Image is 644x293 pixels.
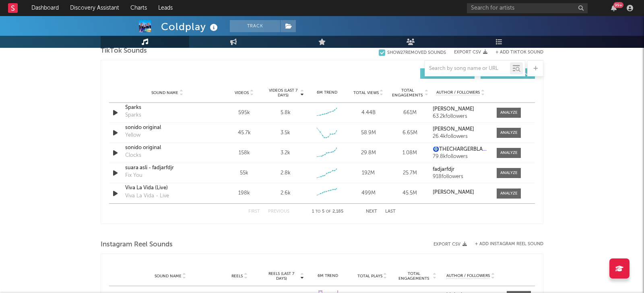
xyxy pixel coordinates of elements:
div: Yellow [125,131,140,139]
div: Show 27 Removed Sounds [387,50,446,55]
button: + Add TikTok Sound [495,50,543,55]
button: + Add Instagram Reel Sound [475,242,543,246]
a: Sparks [125,104,209,112]
div: 198k [225,189,263,197]
span: Total Views [353,90,379,95]
div: 79.8k followers [433,154,489,160]
div: 2.6k [281,189,291,197]
div: 6.65M [391,129,429,137]
strong: [PERSON_NAME] [433,190,474,195]
span: Instagram Reel Sounds [101,240,173,250]
input: Search by song name or URL [425,66,510,72]
strong: [PERSON_NAME] [433,127,474,132]
span: Author / Followers [436,90,480,95]
div: 58.9M [350,129,387,137]
div: 595k [225,109,263,117]
div: 45.7k [225,129,263,137]
strong: fadjarfdjr [433,167,454,172]
div: Sparks [125,111,141,119]
a: [PERSON_NAME] [433,127,489,132]
a: [PERSON_NAME] [433,190,489,195]
a: fadjarfdjr [433,167,489,172]
div: 3.5k [281,129,290,137]
div: 6M Trend [308,90,346,96]
div: 5.8k [281,109,291,117]
div: 6M Trend [308,273,348,279]
div: 2.8k [281,169,291,177]
strong: 🧿THECHARGERBLACK🧿 [433,147,496,152]
div: 1 5 2,185 [305,207,350,217]
div: Viva La Vida - Live [125,192,169,200]
div: 45.5M [391,189,429,197]
div: 661M [391,109,429,117]
a: sonido original [125,124,209,132]
div: 63.2k followers [433,114,489,119]
div: 99 + [613,2,623,8]
div: 1.08M [391,149,429,157]
span: TikTok Sounds [101,46,147,56]
span: Total Plays [357,274,382,279]
div: 499M [350,189,387,197]
button: Next [366,209,377,214]
strong: [PERSON_NAME] [433,107,474,112]
span: Author / Followers [446,273,490,279]
span: of [326,210,331,213]
div: 158k [225,149,263,157]
button: + Add TikTok Sound [487,50,543,55]
span: Total Engagements [391,88,424,98]
span: Total Engagements [396,271,432,281]
div: 55k [225,169,263,177]
div: + Add Instagram Reel Sound [467,242,543,246]
div: 25.7M [391,169,429,177]
span: Videos (last 7 days) [267,88,299,98]
a: 🧿THECHARGERBLACK🧿 [433,147,489,152]
a: sonido original [125,144,209,152]
div: Coldplay [161,20,220,33]
button: Export CSV [433,242,467,247]
div: 918 followers [433,174,489,180]
a: suara asli - fadjarfdjr [125,164,209,172]
span: Sound Name [155,274,182,279]
input: Search for artists [467,3,588,13]
div: 29.8M [350,149,387,157]
button: Track [230,20,280,32]
button: First [248,209,260,214]
button: Previous [268,209,289,214]
button: Last [385,209,396,214]
div: 4.44B [350,109,387,117]
button: Export CSV [454,50,487,55]
a: [PERSON_NAME] [433,107,489,112]
button: 99+ [611,5,617,11]
span: Sound Name [151,90,178,95]
span: Reels [231,274,243,279]
span: Videos [235,90,249,95]
div: 26.4k followers [433,134,489,139]
a: Viva La Vida (Live) [125,184,209,192]
div: Clocks [125,152,141,160]
span: Reels (last 7 days) [264,271,299,281]
div: 3.2k [281,149,290,157]
span: to [316,210,320,213]
div: Fix You [125,172,142,180]
div: 192M [350,169,387,177]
